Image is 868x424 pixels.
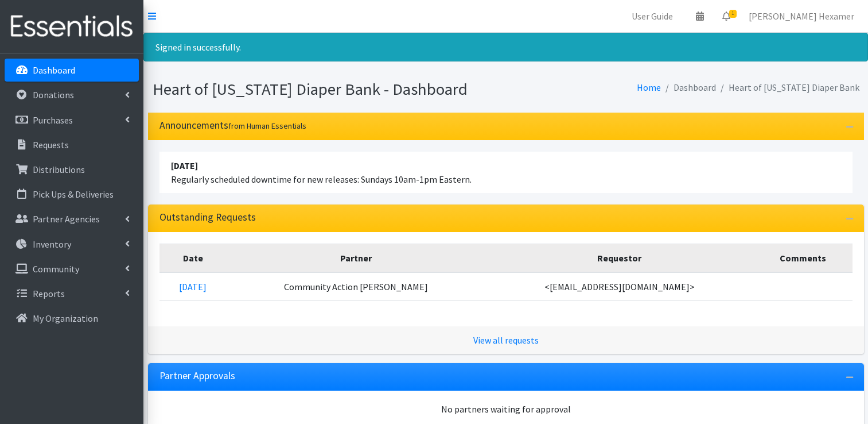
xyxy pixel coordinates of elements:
[33,64,75,76] p: Dashboard
[729,10,737,18] span: 1
[227,272,485,301] td: Community Action [PERSON_NAME]
[159,152,853,193] li: Regularly scheduled downtime for new releases: Sundays 10am-1pm Eastern.
[33,313,98,324] p: My Organization
[713,5,739,28] a: 1
[5,183,139,206] a: Pick Ups & Deliveries
[5,109,139,132] a: Purchases
[5,133,139,156] a: Requests
[33,139,69,151] p: Requests
[739,5,863,28] a: [PERSON_NAME] Hexamer
[33,188,114,200] p: Pick Ups & Deliveries
[159,120,306,132] h3: Announcements
[33,263,79,275] p: Community
[227,244,485,272] th: Partner
[5,207,139,230] a: Partner Agencies
[33,89,74,101] p: Donations
[622,5,682,28] a: User Guide
[5,282,139,305] a: Reports
[754,244,853,272] th: Comments
[5,307,139,330] a: My Organization
[661,79,716,96] li: Dashboard
[159,402,853,416] div: No partners waiting for approval
[33,238,71,250] p: Inventory
[159,211,256,223] h3: Outstanding Requests
[171,160,198,171] strong: [DATE]
[153,79,502,99] h1: Heart of [US_STATE] Diaper Bank - Dashboard
[473,334,539,346] a: View all requests
[485,244,753,272] th: Requestor
[5,158,139,181] a: Distributions
[33,114,73,126] p: Purchases
[5,257,139,280] a: Community
[33,288,65,299] p: Reports
[33,213,100,225] p: Partner Agencies
[5,83,139,106] a: Donations
[143,33,868,61] div: Signed in successfully.
[5,233,139,256] a: Inventory
[637,82,661,93] a: Home
[179,281,207,292] a: [DATE]
[159,244,227,272] th: Date
[5,7,139,46] img: HumanEssentials
[716,79,859,96] li: Heart of [US_STATE] Diaper Bank
[33,164,85,175] p: Distributions
[159,370,235,382] h3: Partner Approvals
[228,121,306,131] small: from Human Essentials
[485,272,753,301] td: <[EMAIL_ADDRESS][DOMAIN_NAME]>
[5,59,139,82] a: Dashboard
